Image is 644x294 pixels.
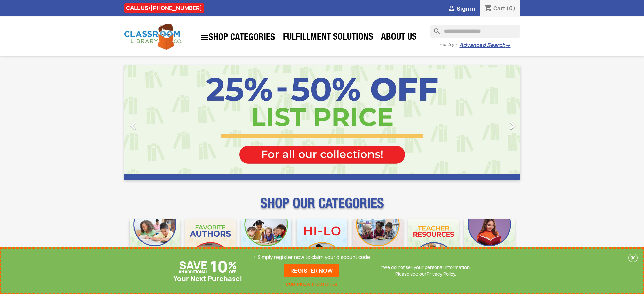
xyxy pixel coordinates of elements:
a:  Sign in [448,5,475,13]
a: [PHONE_NUMBER] [150,4,202,12]
img: Classroom Library Company [124,24,182,50]
img: CLC_Favorite_Authors_Mobile.jpg [185,219,236,269]
p: SHOP OUR CATEGORIES [124,201,520,214]
a: Previous [124,65,184,180]
i:  [200,33,209,42]
a: Advanced Search→ [459,42,510,49]
img: CLC_Fiction_Nonfiction_Mobile.jpg [353,219,403,269]
img: CLC_Teacher_Resources_Mobile.jpg [408,219,459,269]
i: search [430,25,438,33]
span: - or try - [439,41,459,48]
img: CLC_Dyslexia_Mobile.jpg [464,219,515,269]
a: Fulfillment Solutions [280,31,377,45]
i:  [125,117,142,134]
a: SHOP CATEGORIES [197,30,279,45]
span: → [505,42,510,49]
img: CLC_HiLo_Mobile.jpg [297,219,347,269]
ul: Carousel container [124,65,520,180]
img: CLC_Phonics_And_Decodables_Mobile.jpg [241,219,291,269]
span: Sign in [457,5,475,13]
div: CALL US: [124,3,204,13]
a: Next [460,65,520,180]
span: Cart [493,5,505,12]
i:  [504,117,521,134]
a: About Us [378,31,420,45]
img: CLC_Bulk_Mobile.jpg [130,219,180,269]
i: shopping_cart [484,5,492,13]
i:  [448,5,456,13]
span: (0) [506,5,516,12]
input: Search [430,25,520,38]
